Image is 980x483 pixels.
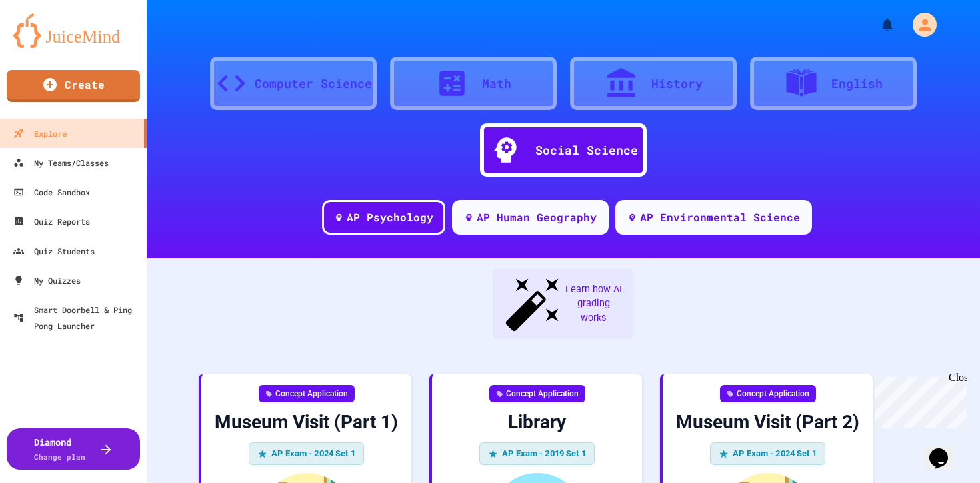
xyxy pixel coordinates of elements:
div: My Account [899,9,940,40]
div: My Quizzes [13,272,81,288]
div: Math [482,75,511,93]
div: Chat with us now!Close [5,5,92,85]
div: Concept Application [489,385,585,402]
a: Create [7,70,140,102]
div: Quiz Students [13,243,95,259]
img: logo-orange.svg [13,13,133,48]
div: AP Exam - 2024 Set 1 [710,442,825,465]
div: AP Exam - 2024 Set 1 [249,442,364,465]
div: My Notifications [855,13,899,36]
div: Computer Science [255,75,372,93]
div: English [831,75,883,93]
div: History [651,75,703,93]
div: Diamond [34,435,85,463]
div: AP Psychology [347,209,433,225]
div: Quiz Reports [13,213,90,229]
div: Library [443,410,631,434]
button: DiamondChange plan [7,428,140,470]
div: Social Science [535,141,638,159]
div: My Teams/Classes [13,155,109,171]
iframe: chat widget [869,372,967,428]
div: Code Sandbox [13,184,90,200]
div: Museum Visit (Part 1) [212,410,401,434]
div: Concept Application [720,385,816,402]
div: AP Human Geography [477,209,597,225]
div: AP Environmental Science [640,209,800,225]
div: Smart Doorbell & Ping Pong Launcher [13,302,141,334]
div: Concept Application [259,385,355,402]
div: AP Exam - 2019 Set 1 [479,442,595,465]
iframe: chat widget [924,430,967,470]
span: Change plan [34,452,85,462]
div: Museum Visit (Part 2) [673,410,862,434]
span: Learn how AI grading works [563,282,623,326]
div: Explore [13,125,67,141]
